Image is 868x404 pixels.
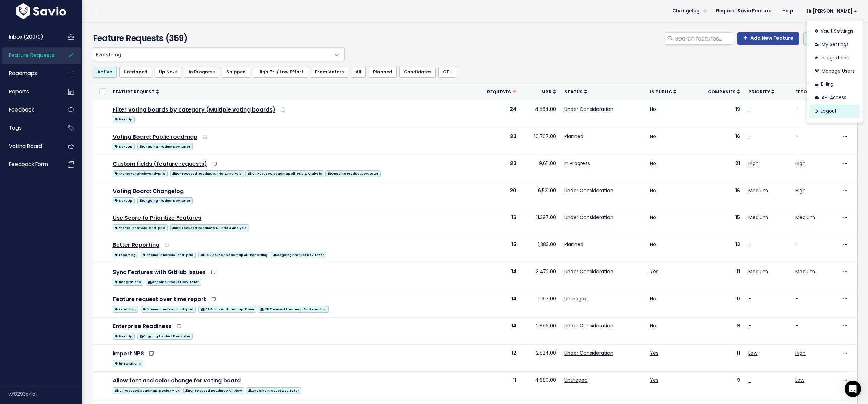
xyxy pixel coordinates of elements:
span: ICP Focused Roadmap: Prio & Analysis [170,170,244,177]
span: Effort [795,89,813,95]
span: Feedback form [9,161,48,168]
a: Medium [748,187,768,194]
a: Yes [650,349,659,356]
a: Under Consideration [564,187,613,194]
td: 6,521.00 [520,182,560,209]
td: 16 [691,182,744,209]
a: Feature request over time report [113,295,206,303]
span: Next Up [113,116,135,123]
a: Under Consideration [564,322,613,329]
td: 9 [691,372,744,399]
td: 21 [691,155,744,182]
a: Low [748,349,757,356]
a: ICP Focused Roadmap: Prio & Analysis [170,169,244,177]
td: 11,397.00 [520,209,560,236]
span: MRR [541,89,552,95]
h4: Feature Requests (359) [93,32,341,45]
a: Feature Requests [2,47,57,63]
span: Ongoing Product Dev: Later [325,170,381,177]
td: 23 [471,155,520,182]
span: Ongoing Product Dev: Later [137,197,193,204]
a: Ongoing Product Dev: Later [137,142,193,150]
td: 1,383.00 [520,236,560,263]
a: No [650,214,656,221]
a: Requests [487,88,516,95]
a: Candidates [399,67,436,78]
td: 2,896.00 [520,318,560,345]
a: MRR [541,88,556,95]
td: 3,472.00 [520,263,560,290]
a: reporting [113,304,138,313]
span: Integrations [113,360,143,367]
a: Logout [809,105,860,118]
a: Under Consideration [564,214,613,221]
span: Ongoing Product Dev: Later [137,333,193,340]
a: Billing [809,78,860,91]
span: Voting Board [9,142,42,150]
a: Next Up [113,142,135,150]
a: Under Consideration [564,106,613,113]
a: Request Savio Feature [711,6,777,16]
a: Reports [2,84,57,100]
a: ICP Focused Roadmap All: Reporting [258,304,329,313]
a: High Pri / Low Effort [253,67,308,78]
span: ICP Focused Roadmap All: Reporting [198,252,269,258]
span: Next Up [113,333,135,340]
a: ICP Focused Roadmap: Done [198,304,256,313]
input: Search features... [675,32,733,45]
td: 10 [691,290,744,318]
span: Ongoing Product Dev: Later [271,252,326,258]
a: Roadmaps [2,66,57,81]
a: Vault Settings [809,25,860,38]
a: No [650,187,656,194]
a: theme-analysis-and-prio [113,169,168,177]
a: Feature Request [113,88,159,95]
a: Untriaged [119,67,152,78]
a: - [795,295,798,302]
a: Planned [564,241,583,248]
a: Up Next [155,67,181,78]
span: Reports [9,88,29,95]
a: Voting Board: Changelog [113,187,184,195]
span: Everything [93,47,345,61]
a: No [650,322,656,329]
span: Next Up [113,143,135,150]
a: No [650,295,656,302]
a: Priority [748,88,774,95]
td: 4,880.00 [520,372,560,399]
span: reporting [113,252,138,258]
span: theme-analysis-and-prio [113,224,168,231]
a: reporting [113,250,138,259]
a: Planned [564,133,583,140]
span: ICP Focused Roadmap All: Reporting [258,306,329,313]
a: ICP Focused Roadmap: Design + UX [113,386,182,394]
td: 9 [691,318,744,345]
a: - [748,322,751,329]
a: Voting Board: Public roadmap [113,133,197,141]
a: Medium [795,268,815,275]
a: Help [777,6,798,16]
a: Is Public [650,88,676,95]
td: 13 [691,236,744,263]
span: theme-analysis-and-prio [141,252,196,258]
td: 11 [691,263,744,290]
a: Use Score to Prioritize Features [113,214,201,222]
a: Under Consideration [564,268,613,275]
a: High [748,160,759,167]
span: reporting [113,306,138,313]
span: Tags [9,124,22,131]
a: ICP Focused Roadmap All: Prio & Analysis [170,223,249,232]
a: theme-analysis-and-prio [141,250,196,259]
span: Everything [93,48,330,61]
a: Medium [748,268,768,275]
td: 14 [471,290,520,318]
span: Hi [PERSON_NAME] [807,9,857,14]
a: Inbox (200/0) [2,29,57,45]
a: - [748,241,751,248]
a: - [795,106,798,113]
a: Untriaged [564,377,588,383]
a: In Progress [564,160,590,167]
a: Yes [650,268,659,275]
span: ICP Focused Roadmap All: Prio & Analysis [170,224,249,231]
a: From Voters [311,67,348,78]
